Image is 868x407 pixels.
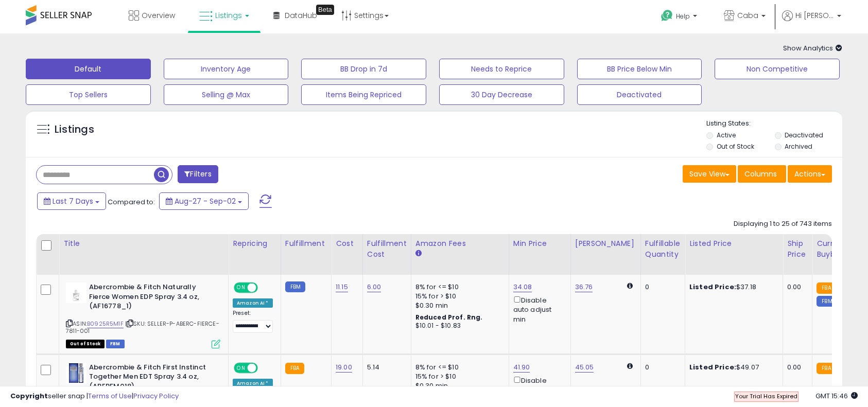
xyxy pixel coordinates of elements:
[316,5,334,15] div: Tooltip anchor
[336,238,358,249] div: Cost
[795,10,834,21] span: Hi [PERSON_NAME]
[10,392,179,401] div: seller snap | |
[108,197,155,207] span: Compared to:
[88,391,132,401] a: Terms of Use
[301,59,426,79] button: BB Drop in 7d
[735,392,797,400] span: Your Trial Has Expired
[233,298,273,308] div: Amazon AI *
[367,363,403,372] div: 5.14
[66,363,86,383] img: 41ra33CXgHL._SL40_.jpg
[285,10,317,21] span: DataHub
[175,196,236,206] span: Aug-27 - Sep-02
[513,375,563,404] div: Disable auto adjust min
[285,363,304,374] small: FBA
[26,59,151,79] button: Default
[142,10,175,21] span: Overview
[415,322,501,330] div: $10.01 - $10.83
[787,282,804,292] div: 0.00
[787,363,804,372] div: 0.00
[235,363,248,372] span: ON
[133,391,179,401] a: Privacy Policy
[415,238,505,249] div: Amazon Fees
[164,84,289,105] button: Selling @ Max
[653,2,707,33] a: Help
[513,238,566,249] div: Min Price
[683,165,736,183] button: Save View
[689,282,775,292] div: $37.18
[575,362,594,373] a: 45.05
[89,282,214,314] b: Abercrombie & Fitch Naturally Fierce Women EDP Spray 3.4 oz, (AF16778_1)
[661,9,673,22] i: Get Help
[513,282,532,292] a: 34.08
[415,301,501,310] div: $0.30 min
[744,169,777,179] span: Columns
[689,282,736,292] b: Listed Price:
[782,10,841,33] a: Hi [PERSON_NAME]
[55,122,94,137] h5: Listings
[164,59,289,79] button: Inventory Age
[575,282,593,292] a: 36.76
[513,362,530,373] a: 41.90
[689,363,775,372] div: $49.07
[734,219,832,229] div: Displaying 1 to 25 of 743 items
[89,363,214,394] b: Abercrombie & Fitch First Instinct Together Men EDT Spray 3.4 oz, (ABEPFM018)
[159,192,249,210] button: Aug-27 - Sep-02
[706,119,842,129] p: Listing States:
[26,84,151,105] button: Top Sellers
[788,165,832,183] button: Actions
[785,142,812,151] label: Archived
[63,238,224,249] div: Title
[715,59,840,79] button: Non Competitive
[256,363,273,372] span: OFF
[235,284,248,292] span: ON
[676,12,690,21] span: Help
[817,363,836,374] small: FBA
[513,294,563,324] div: Disable auto adjust min
[717,142,754,151] label: Out of Stock
[415,292,501,301] div: 15% for > $10
[336,362,352,373] a: 19.00
[738,165,786,183] button: Columns
[415,372,501,381] div: 15% for > $10
[439,59,564,79] button: Needs to Reprice
[815,391,858,401] span: 2025-09-10 15:46 GMT
[415,249,422,258] small: Amazon Fees.
[233,310,273,333] div: Preset:
[66,320,219,335] span: | SKU: SELLER-P-ABERC-FIERCE-7811-001
[285,281,305,292] small: FBM
[301,84,426,105] button: Items Being Repriced
[689,238,778,249] div: Listed Price
[787,238,808,260] div: Ship Price
[66,282,220,347] div: ASIN:
[106,340,125,348] span: FBM
[367,238,407,260] div: Fulfillment Cost
[415,313,483,322] b: Reduced Prof. Rng.
[577,59,702,79] button: BB Price Below Min
[53,196,93,206] span: Last 7 Days
[367,282,381,292] a: 6.00
[689,362,736,372] b: Listed Price:
[645,238,681,260] div: Fulfillable Quantity
[737,10,758,21] span: Caba
[37,192,106,210] button: Last 7 Days
[783,43,842,53] span: Show Analytics
[785,131,823,139] label: Deactivated
[66,282,86,303] img: 2183BYY5JPS._SL40_.jpg
[178,165,218,183] button: Filters
[256,284,273,292] span: OFF
[645,363,677,372] div: 0
[415,363,501,372] div: 8% for <= $10
[336,282,348,292] a: 11.15
[415,282,501,292] div: 8% for <= $10
[233,238,276,249] div: Repricing
[575,238,636,249] div: [PERSON_NAME]
[645,282,677,292] div: 0
[817,282,836,294] small: FBA
[10,391,48,401] strong: Copyright
[817,296,837,307] small: FBM
[439,84,564,105] button: 30 Day Decrease
[717,131,736,139] label: Active
[577,84,702,105] button: Deactivated
[87,320,124,328] a: B0925R5M1F
[215,10,242,21] span: Listings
